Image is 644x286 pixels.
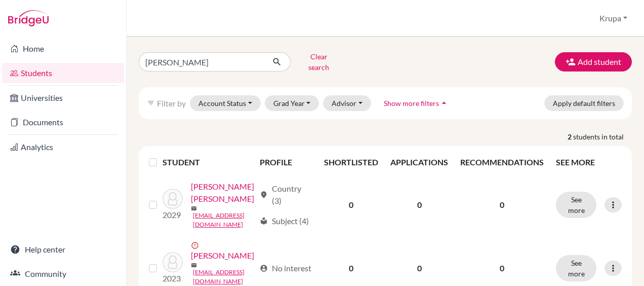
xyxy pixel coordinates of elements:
a: Universities [2,88,124,108]
a: Help center [2,239,124,260]
p: 0 [460,199,544,211]
th: APPLICATIONS [384,150,454,174]
p: 2023 [163,272,183,284]
button: Grad Year [265,95,319,111]
span: location_on [260,191,268,199]
div: Country (3) [260,183,312,207]
th: SEE MORE [550,150,628,174]
img: Sabry Bolous Raghib, Mariam [163,189,183,209]
span: local_library [260,217,268,225]
button: See more [556,255,596,281]
a: Students [2,63,124,83]
span: Show more filters [384,99,439,108]
button: Add student [555,52,632,71]
th: PROFILE [254,150,318,174]
button: Clear search [291,49,347,75]
a: [EMAIL_ADDRESS][DOMAIN_NAME] [193,211,255,229]
button: Advisor [323,95,371,111]
button: Apply default filters [544,95,624,111]
td: 0 [384,174,454,235]
span: Filter by [157,98,186,108]
span: mail [191,262,197,268]
span: students in total [573,131,632,142]
span: error_outline [191,241,201,249]
span: mail [191,205,197,211]
a: [PERSON_NAME] [191,249,254,262]
span: account_circle [260,264,268,272]
button: Account Status [190,95,261,111]
a: Home [2,39,124,59]
p: 0 [460,262,544,274]
input: Find student by name... [139,52,264,71]
div: Subject (4) [260,215,309,227]
img: Bridge-U [8,10,49,26]
th: STUDENT [163,150,254,174]
th: SHORTLISTED [318,150,384,174]
th: RECOMMENDATIONS [454,150,550,174]
button: See more [556,192,596,218]
a: Community [2,264,124,284]
td: 0 [318,174,384,235]
button: Krupa [595,9,632,28]
div: No interest [260,262,311,274]
a: [PERSON_NAME] [PERSON_NAME] [191,181,255,205]
strong: 2 [568,131,573,142]
img: Usmani, Mariam [163,252,183,272]
i: arrow_drop_up [439,98,449,108]
a: [EMAIL_ADDRESS][DOMAIN_NAME] [193,268,255,286]
button: Show more filtersarrow_drop_up [375,95,458,111]
p: 2029 [163,209,183,221]
a: Analytics [2,137,124,157]
i: filter_list [147,99,155,107]
a: Documents [2,112,124,132]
